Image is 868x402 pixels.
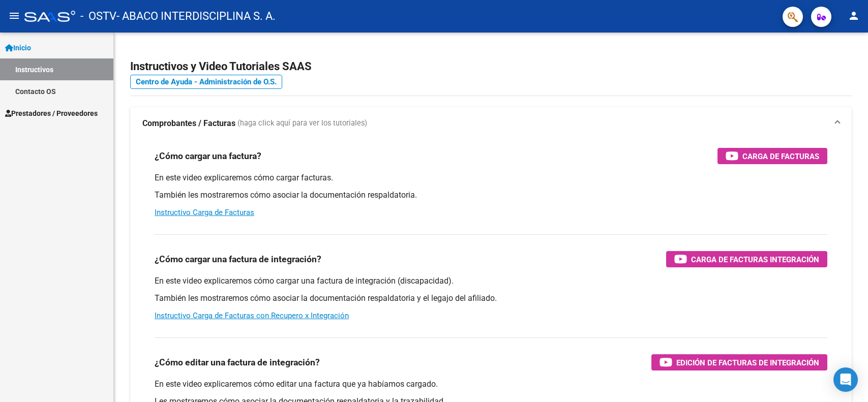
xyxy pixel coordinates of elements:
h3: ¿Cómo cargar una factura de integración? [155,252,321,266]
a: Instructivo Carga de Facturas [155,208,254,217]
p: En este video explicaremos cómo editar una factura que ya habíamos cargado. [155,379,827,390]
span: - OSTV [80,5,116,27]
h2: Instructivos y Video Tutoriales SAAS [130,57,852,76]
div: Open Intercom Messenger [833,367,858,392]
h3: ¿Cómo editar una factura de integración? [155,355,320,369]
h3: ¿Cómo cargar una factura? [155,149,261,163]
p: En este video explicaremos cómo cargar facturas. [155,172,827,183]
span: - ABACO INTERDISCIPLINA S. A. [116,5,276,27]
p: También les mostraremos cómo asociar la documentación respaldatoria. [155,190,827,201]
span: (haga click aquí para ver los tutoriales) [237,118,367,129]
p: En este video explicaremos cómo cargar una factura de integración (discapacidad). [155,275,827,287]
button: Edición de Facturas de integración [651,354,827,370]
button: Carga de Facturas [717,148,827,164]
span: Carga de Facturas Integración [691,253,819,266]
span: Carga de Facturas [742,150,819,163]
span: Inicio [5,42,31,53]
mat-icon: menu [8,10,20,22]
mat-icon: person [848,10,860,22]
a: Centro de Ayuda - Administración de O.S. [130,75,282,89]
p: También les mostraremos cómo asociar la documentación respaldatoria y el legajo del afiliado. [155,293,827,304]
span: Prestadores / Proveedores [5,108,98,119]
span: Edición de Facturas de integración [676,356,819,369]
mat-expansion-panel-header: Comprobantes / Facturas (haga click aquí para ver los tutoriales) [130,107,852,140]
strong: Comprobantes / Facturas [142,118,235,129]
a: Instructivo Carga de Facturas con Recupero x Integración [155,311,349,320]
button: Carga de Facturas Integración [666,251,827,267]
